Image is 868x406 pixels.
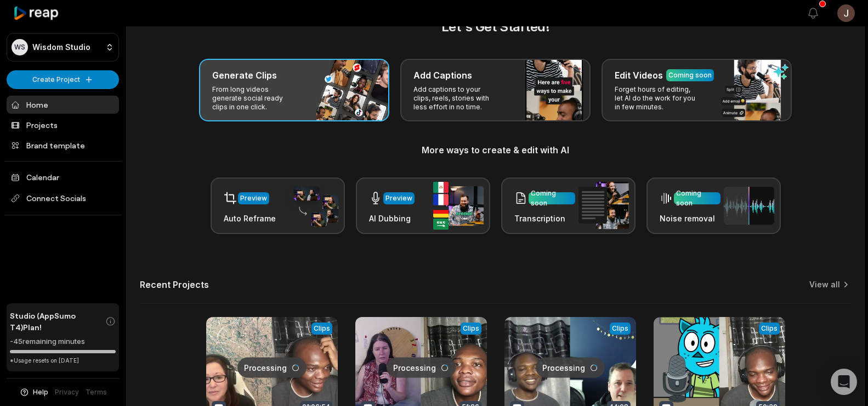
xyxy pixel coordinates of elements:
[578,182,629,229] img: transcription.png
[240,193,267,203] div: Preview
[19,387,48,397] button: Help
[433,182,484,230] img: ai_dubbing.png
[385,193,412,203] div: Preview
[615,69,663,82] h3: Edit Videos
[676,188,718,208] div: Coming soon
[10,336,116,347] div: -45 remaining minutes
[531,188,573,208] div: Coming soon
[514,213,575,224] h3: Transcription
[288,185,338,227] img: auto_reframe.png
[10,310,105,333] span: Studio (AppSumo T4) Plan!
[10,357,116,365] div: *Usage resets on [DATE]
[55,387,79,397] a: Privacy
[7,168,119,186] a: Calendar
[32,42,90,52] p: Wisdom Studio
[413,85,498,112] p: Add captions to your clips, reels, stories with less effort in no time.
[140,17,851,37] h2: Let's Get Started!
[413,69,472,82] h3: Add Captions
[7,116,119,134] a: Projects
[7,70,119,89] button: Create Project
[668,70,712,80] div: Coming soon
[660,213,721,224] h3: Noise removal
[12,39,28,55] div: WS
[7,136,119,154] a: Brand template
[224,213,276,224] h3: Auto Reframe
[369,213,415,224] h3: AI Dubbing
[831,369,857,395] div: Open Intercom Messenger
[615,85,700,112] p: Forget hours of editing, let AI do the work for you in few minutes.
[140,279,209,290] h2: Recent Projects
[140,143,851,157] h3: More ways to create & edit with AI
[7,188,119,208] span: Connect Socials
[809,279,840,290] a: View all
[724,187,774,225] img: noise_removal.png
[212,69,277,82] h3: Generate Clips
[33,387,48,397] span: Help
[212,85,297,112] p: From long videos generate social ready clips in one click.
[7,96,119,114] a: Home
[86,387,107,397] a: Terms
